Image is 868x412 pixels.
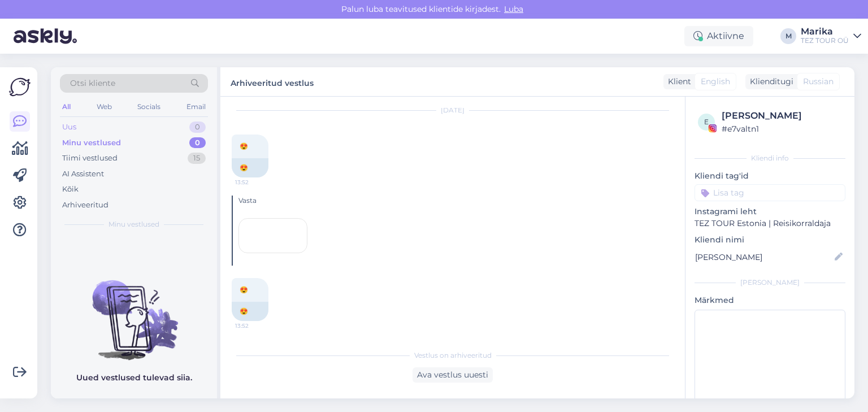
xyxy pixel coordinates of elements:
[188,153,206,164] div: 15
[94,99,114,114] div: Web
[780,28,796,44] div: M
[232,158,268,177] div: 😍
[803,76,834,88] span: Russian
[663,76,691,88] div: Klient
[189,137,206,149] div: 0
[695,294,845,306] p: Märkmed
[70,77,115,89] span: Otsi kliente
[60,99,73,114] div: All
[695,277,845,288] div: [PERSON_NAME]
[62,137,121,149] div: Minu vestlused
[235,178,277,187] span: 13:52
[231,74,314,89] label: Arhiveeritud vestlus
[414,350,492,361] span: Vestlus on arhiveeritud
[184,99,208,114] div: Email
[695,251,832,263] input: Lisa nimi
[801,36,849,45] div: TEZ TOUR OÜ
[695,218,845,229] p: TEZ TOUR Estonia | Reisikorraldaja
[62,122,76,133] div: Uus
[76,372,192,384] p: Uued vestlused tulevad siia.
[704,118,709,126] span: e
[801,27,849,36] div: Marika
[695,206,845,218] p: Instagrami leht
[695,184,845,201] input: Lisa tag
[189,122,206,133] div: 0
[62,168,104,180] div: AI Assistent
[108,219,159,229] span: Minu vestlused
[684,26,753,46] div: Aktiivne
[240,285,248,294] span: 😍
[62,200,108,211] div: Arhiveeritud
[232,302,268,321] div: 😍
[232,105,674,115] div: [DATE]
[240,142,248,150] span: 😍
[801,27,861,45] a: MarikaTEZ TOUR OÜ
[745,76,793,88] div: Klienditugi
[9,76,31,98] img: Askly Logo
[413,367,493,383] div: Ava vestlus uuesti
[695,170,845,182] p: Kliendi tag'id
[695,153,845,163] div: Kliendi info
[62,184,79,195] div: Kõik
[722,109,842,123] div: [PERSON_NAME]
[51,260,217,362] img: No chats
[722,123,842,135] div: # e7valtn1
[701,76,730,88] span: English
[238,196,674,206] div: Vasta
[135,99,163,114] div: Socials
[235,322,277,330] span: 13:52
[62,153,118,164] div: Tiimi vestlused
[501,4,527,14] span: Luba
[695,234,845,246] p: Kliendi nimi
